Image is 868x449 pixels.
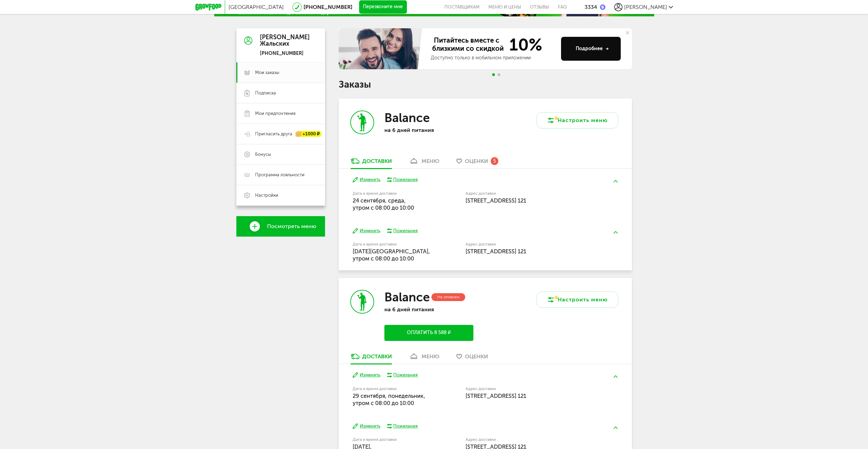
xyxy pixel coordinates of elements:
button: Настроить меню [536,291,618,308]
div: Доставки [362,158,392,164]
a: Мои заказы [236,62,325,83]
a: Доставки [347,353,395,364]
h3: Balance [384,110,430,125]
div: 3334 [585,4,597,10]
div: [PHONE_NUMBER] [260,50,310,57]
span: Настройки [255,192,278,198]
span: Мои предпочтения [255,110,295,117]
div: 5 [491,157,498,165]
label: Адрес доставки [466,192,593,195]
button: Оплатить 8 588 ₽ [384,325,473,341]
div: Пожелания [393,372,418,378]
a: Подписка [236,83,325,103]
a: Посмотреть меню [236,216,325,237]
span: [PERSON_NAME] [624,4,667,10]
div: [PERSON_NAME] Жальских [260,34,310,48]
button: Пожелания [387,228,418,234]
div: Пожелания [393,423,418,429]
a: Бонусы [236,144,325,165]
div: +1000 ₽ [296,131,322,137]
a: Мои предпочтения [236,103,325,124]
a: меню [406,158,443,168]
span: Оценки [465,353,488,360]
label: Дата и время доставки [353,242,431,246]
p: на 6 дней питания [384,306,473,313]
span: 29 сентября, понедельник, утром c 08:00 до 10:00 [353,392,425,406]
div: Не оплачен [431,293,465,301]
label: Адрес доставки [466,242,593,246]
span: Подписка [255,90,276,96]
span: Программа лояльности [255,172,305,178]
span: [STREET_ADDRESS] 121 [466,248,526,255]
img: family-banner.579af9d.jpg [339,28,424,69]
span: Пригласить друга [255,131,292,137]
a: Настройки [236,185,325,206]
a: Оценки [453,353,491,364]
span: Оценки [465,158,488,164]
button: Настроить меню [536,112,618,129]
img: arrow-up-green.5eb5f82.svg [614,426,618,429]
span: Посмотреть меню [267,223,316,229]
span: [GEOGRAPHIC_DATA] [229,4,284,10]
span: Мои заказы [255,70,279,76]
label: Адрес доставки [466,387,593,391]
span: [STREET_ADDRESS] 121 [466,197,526,204]
button: Перезвоните мне [359,0,407,14]
h3: Balance [384,290,430,304]
a: Пригласить друга +1000 ₽ [236,124,325,144]
label: Дата и время доставки [353,438,431,441]
span: Go to slide 1 [492,73,495,76]
span: 24 сентября, среда, утром c 08:00 до 10:00 [353,197,414,211]
div: Доступно только в мобильном приложении [431,55,556,61]
button: Изменить [353,177,380,183]
a: меню [406,353,443,364]
img: arrow-up-green.5eb5f82.svg [614,375,618,378]
div: Подробнее [576,45,609,52]
a: Доставки [347,158,395,168]
button: Пожелания [387,372,418,378]
button: Изменить [353,423,380,430]
div: Пожелания [393,228,418,234]
button: Подробнее [561,37,621,61]
label: Адрес доставки [466,438,593,441]
span: 10% [505,36,542,53]
span: [STREET_ADDRESS] 121 [466,392,526,399]
button: Пожелания [387,423,418,429]
button: Изменить [353,372,380,378]
a: Программа лояльности [236,165,325,185]
div: меню [422,353,439,360]
div: Пожелания [393,177,418,183]
div: Доставки [362,353,392,360]
span: Go to slide 2 [498,73,500,76]
img: arrow-up-green.5eb5f82.svg [614,231,618,234]
span: [DATE][GEOGRAPHIC_DATA], утром c 08:00 до 10:00 [353,248,430,262]
span: Питайтесь вместе с близкими со скидкой [431,36,505,53]
a: [PHONE_NUMBER] [304,4,352,10]
label: Дата и время доставки [353,387,431,391]
a: Оценки 5 [453,158,502,168]
img: arrow-up-green.5eb5f82.svg [614,180,618,182]
img: bonus_b.cdccf46.png [600,4,605,10]
span: Бонусы [255,151,271,158]
div: меню [422,158,439,164]
h1: Заказы [339,80,632,89]
button: Пожелания [387,177,418,183]
label: Дата и время доставки [353,192,431,195]
p: на 6 дней питания [384,127,473,133]
button: Изменить [353,228,380,234]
